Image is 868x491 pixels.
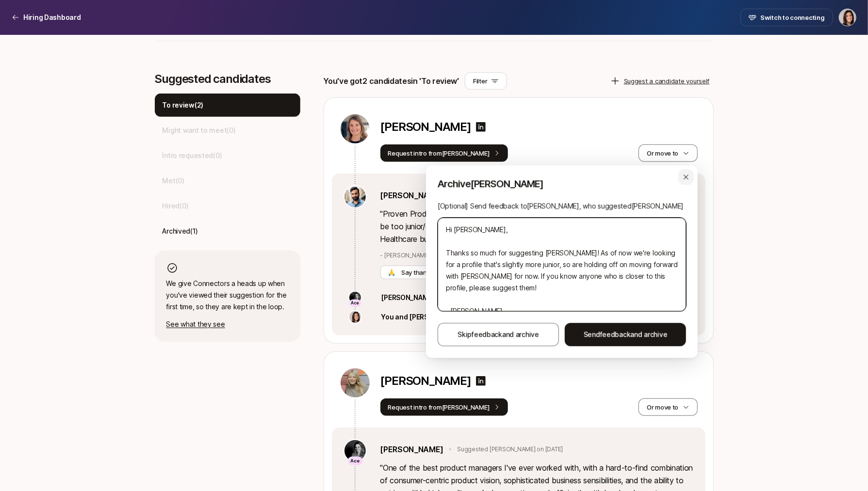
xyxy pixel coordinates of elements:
[163,99,204,111] p: To review ( 2 )
[380,374,471,388] p: [PERSON_NAME]
[351,457,360,465] p: Ace
[163,175,184,187] p: Met ( 0 )
[324,75,459,87] p: You've got 2 candidates in 'To review'
[155,72,300,86] p: Suggested candidates
[839,9,856,26] button: Eleanor Morgan
[388,268,396,277] span: 🙏
[839,9,856,26] img: Eleanor Morgan
[438,200,686,212] p: [Optional] Send feedback to [PERSON_NAME] , who suggested [PERSON_NAME]
[465,72,507,90] button: Filter
[458,329,539,341] span: Skip and archive
[760,13,825,22] span: Switch to connecting
[380,120,471,134] p: [PERSON_NAME]
[600,331,631,339] span: feedback
[380,207,694,245] p: " Proven Product Leader and former report. Definitely looking for what is next. Role could be too...
[163,125,236,136] p: Might want to meet ( 0 )
[381,292,435,303] p: [PERSON_NAME]
[438,323,559,347] button: Skipfeedbackand archive
[381,311,463,323] p: You and [PERSON_NAME]
[438,218,686,311] textarea: Hi [PERSON_NAME], Thanks so much for suggesting [PERSON_NAME]! As of now we're looking for a prof...
[565,323,686,347] button: Sendfeedbackand archive
[380,266,452,279] button: 🙏 Say thank you
[163,200,189,212] p: Hired ( 0 )
[344,186,366,207] img: 407de850_77b5_4b3d_9afd_7bcde05681ca.jpg
[399,268,444,277] span: Say thank you
[166,278,289,313] p: We give Connectors a heads up when you've viewed their suggestion for the first time, so they are...
[23,12,81,23] p: Hiring Dashboard
[380,251,694,260] p: - [PERSON_NAME] hasn't indicated how they know [PERSON_NAME]
[166,318,289,330] p: See what they see
[457,445,563,454] p: Suggested [PERSON_NAME] on [DATE]
[344,440,366,461] img: 1f3675ea_702b_40b2_8d70_615ff8601581.jpg
[351,300,360,306] p: Ace
[438,177,686,190] p: Archive [PERSON_NAME]
[740,9,833,26] button: Switch to connecting
[380,443,444,456] a: [PERSON_NAME]
[349,292,361,303] img: 1f3675ea_702b_40b2_8d70_615ff8601581.jpg
[380,144,508,162] button: Request intro from[PERSON_NAME]
[380,189,444,202] a: [PERSON_NAME]
[639,144,697,162] button: Or move to
[341,368,370,397] img: 9fa0cc74_0183_43ed_9539_2f196db19343.jpg
[584,329,668,341] span: Send and archive
[472,331,502,339] span: feedback
[380,398,508,416] button: Request intro from[PERSON_NAME]
[163,150,222,161] p: Intro requested ( 0 )
[624,76,710,86] p: Suggest a candidate yourself
[163,225,198,237] p: Archived ( 1 )
[639,398,697,416] button: Or move to
[349,311,361,323] img: 71d7b91d_d7cb_43b4_a7ea_a9b2f2cc6e03.jpg
[341,114,370,143] img: 9c0179f1_9733_4808_aec3_bba3e53e0273.jpg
